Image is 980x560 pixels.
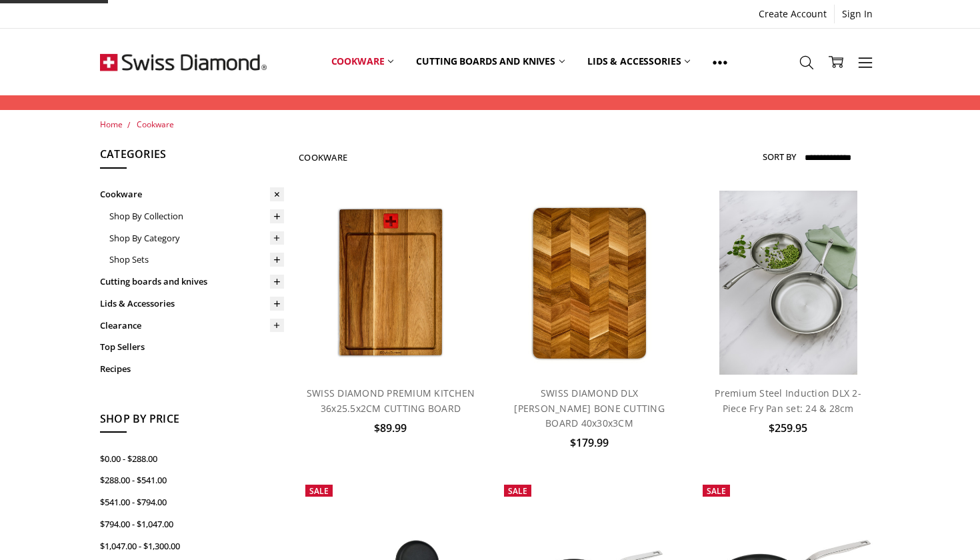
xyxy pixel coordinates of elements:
a: Sign In [835,5,880,23]
a: Shop Sets [109,249,284,271]
a: Cookware [100,183,284,205]
a: Lids & Accessories [576,32,701,91]
a: Home [100,119,123,130]
a: Recipes [100,358,284,380]
h5: Shop By Price [100,411,284,433]
a: SWISS DIAMOND DLX [PERSON_NAME] BONE CUTTING BOARD 40x30x3CM [514,387,665,429]
img: SWISS DIAMOND DLX HERRING BONE CUTTING BOARD 40x30x3CM [515,191,664,375]
a: $1,047.00 - $1,300.00 [100,535,284,557]
a: $288.00 - $541.00 [100,469,284,491]
h5: Categories [100,146,284,169]
img: Free Shipping On Every Order [100,29,267,95]
a: Show All [701,32,739,92]
span: $89.99 [374,421,407,435]
a: $794.00 - $1,047.00 [100,513,284,535]
img: SWISS DIAMOND PREMIUM KITCHEN 36x25.5x2CM CUTTING BOARD [320,191,461,375]
a: Premium steel DLX 2pc fry pan set (28 and 24cm) life style shot [696,191,880,375]
img: Premium steel DLX 2pc fry pan set (28 and 24cm) life style shot [719,191,857,375]
a: Clearance [100,315,284,337]
a: Cutting boards and knives [100,271,284,293]
label: Sort By [763,146,796,167]
a: Cutting boards and knives [405,32,576,91]
a: Premium Steel Induction DLX 2-Piece Fry Pan set: 24 & 28cm [715,387,861,414]
span: Sale [508,485,527,497]
span: Sale [309,485,329,497]
a: SWISS DIAMOND PREMIUM KITCHEN 36x25.5x2CM CUTTING BOARD [307,387,475,414]
a: Shop By Collection [109,205,284,227]
a: $0.00 - $288.00 [100,448,284,470]
span: $259.95 [769,421,807,435]
a: Top Sellers [100,336,284,358]
h1: Cookware [299,152,347,163]
a: Shop By Category [109,227,284,249]
a: Lids & Accessories [100,293,284,315]
a: SWISS DIAMOND PREMIUM KITCHEN 36x25.5x2CM CUTTING BOARD [299,191,483,375]
a: SWISS DIAMOND DLX HERRING BONE CUTTING BOARD 40x30x3CM [497,191,681,375]
span: Sale [707,485,726,497]
a: $541.00 - $794.00 [100,491,284,513]
a: Cookware [320,32,405,91]
a: Create Account [751,5,834,23]
span: $179.99 [570,435,609,450]
a: Cookware [137,119,174,130]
